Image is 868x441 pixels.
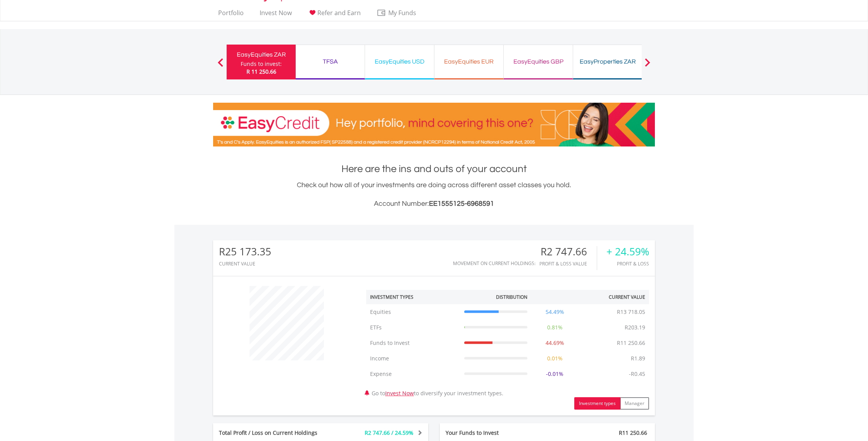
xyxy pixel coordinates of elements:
button: Manager [620,397,649,410]
td: R11 250.66 [613,335,649,351]
td: R1.89 [627,351,649,366]
span: R2 747.66 / 24.59% [365,429,413,436]
button: Next [640,62,655,70]
a: Invest Now [257,9,295,21]
td: R13 718.05 [613,304,649,320]
span: EE1555125-6968591 [429,200,494,207]
span: My Funds [377,8,427,18]
th: Current Value [578,290,649,304]
td: 0.81% [531,320,579,335]
div: Movement on Current Holdings: [453,261,536,266]
div: Total Profit / Loss on Current Holdings [213,429,339,437]
div: EasyEquities ZAR [231,49,291,60]
a: Portfolio [215,9,247,21]
span: R11 250.66 [619,429,647,436]
td: -R0.45 [625,366,649,382]
div: R25 173.35 [219,246,271,257]
div: Go to to diversify your investment types. [360,282,655,410]
td: 44.69% [531,335,579,351]
div: EasyEquities GBP [508,56,568,67]
td: Funds to Invest [366,335,460,351]
td: Equities [366,304,460,320]
div: Check out how all of your investments are doing across different asset classes you hold. [213,180,655,209]
div: CURRENT VALUE [219,261,271,266]
span: R 11 250.66 [246,68,276,75]
td: Income [366,351,460,366]
img: EasyCredit Promotion Banner [213,103,655,146]
button: Previous [213,62,228,70]
div: Funds to invest: [241,60,282,68]
div: EasyEquities EUR [439,56,499,67]
div: EasyEquities USD [370,56,429,67]
span: Refer and Earn [317,9,361,17]
td: -0.01% [531,366,579,382]
button: Investment types [574,397,620,410]
div: Distribution [496,294,527,300]
td: R203.19 [621,320,649,335]
div: Profit & Loss [606,261,649,266]
h3: Account Number: [213,198,655,209]
div: Profit & Loss Value [539,261,597,266]
th: Investment Types [366,290,460,304]
div: EasyProperties ZAR [578,56,637,67]
div: TFSA [300,56,360,67]
td: Expense [366,366,460,382]
div: Your Funds to Invest [440,429,548,437]
div: R2 747.66 [539,246,597,257]
h1: Here are the ins and outs of your account [213,162,655,176]
td: ETFs [366,320,460,335]
a: Refer and Earn [305,9,364,21]
td: 54.49% [531,304,579,320]
div: + 24.59% [606,246,649,257]
a: Invest Now [385,389,414,397]
td: 0.01% [531,351,579,366]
